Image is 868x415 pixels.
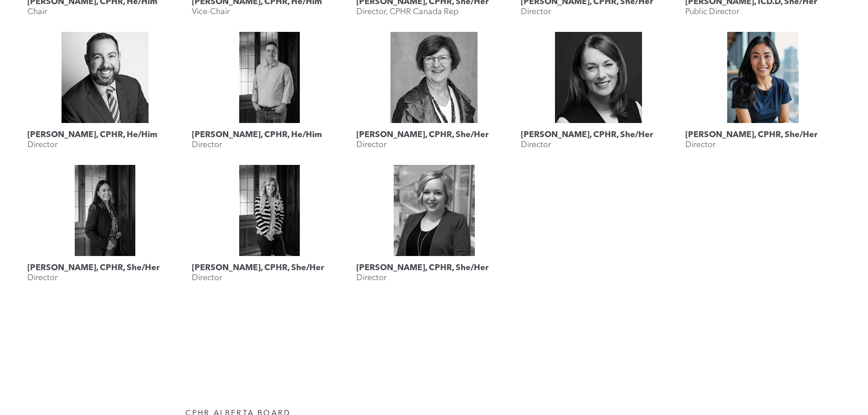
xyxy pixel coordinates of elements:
a: Katherine Salucop, CPHR, She/Her [27,165,183,256]
a: Rob Caswell, CPHR, He/Him [27,32,183,123]
h3: [PERSON_NAME], CPHR, She/Her [356,263,488,273]
p: Director [27,140,57,150]
p: Director, CPHR Canada Rep [356,7,458,17]
p: Director [27,273,57,283]
p: Director [356,273,386,283]
a: Megan Vaughan, CPHR, She/Her [192,165,347,256]
a: Landis Jackson, CPHR, She/Her [356,32,512,123]
p: Director [521,140,551,150]
h3: [PERSON_NAME], CPHR, She/Her [685,130,817,140]
h3: [PERSON_NAME], CPHR, He/Him [192,130,322,140]
h3: [PERSON_NAME], CPHR, She/Her [356,130,488,140]
a: Rob Dombowsky, CPHR, He/Him [192,32,347,123]
h3: [PERSON_NAME], CPHR, She/Her [192,263,324,273]
h3: [PERSON_NAME], CPHR, She/Her [27,263,159,273]
p: Director [521,7,551,17]
a: Shauna Yohemas, CPHR, She/Her [356,165,512,256]
h3: [PERSON_NAME], CPHR, He/Him [27,130,158,140]
a: Karen Krull, CPHR, She/Her [521,32,676,123]
p: Vice-Chair [192,7,230,17]
p: Director [192,273,222,283]
p: Director [192,140,222,150]
p: Director [356,140,386,150]
h3: [PERSON_NAME], CPHR, She/Her [521,130,653,140]
p: Director [685,140,715,150]
p: Chair [27,7,47,17]
a: Rebecca Lee, CPHR, She/Her [685,32,841,123]
p: Public Director [685,7,739,17]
